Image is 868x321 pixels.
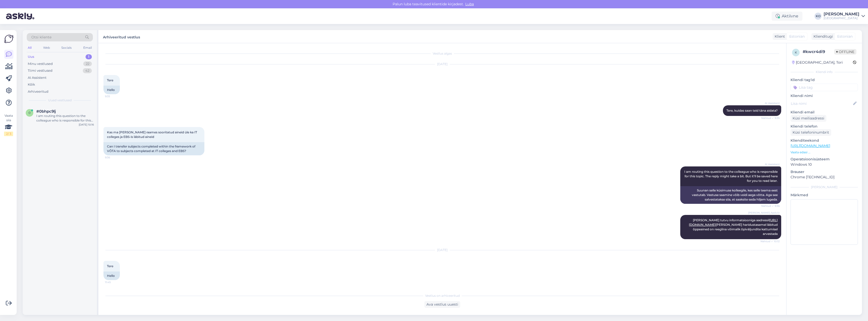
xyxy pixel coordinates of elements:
[824,16,859,20] div: [GEOGRAPHIC_DATA]
[103,62,781,66] div: [DATE]
[791,157,858,162] p: Operatsioonisüsteem
[4,34,14,44] img: Askly Logo
[824,12,859,16] div: [PERSON_NAME]
[28,89,48,94] div: Arhiveeritud
[425,293,460,298] span: Vestlus on arhiveeritud
[105,94,124,98] span: 9:35
[29,111,31,115] span: 0
[103,271,120,280] div: Hello
[834,49,856,55] span: Offline
[761,101,780,105] span: AI Assistent
[761,162,780,166] span: AI Assistent
[60,44,73,51] div: Socials
[791,110,858,115] p: Kliendi email
[103,51,781,56] div: Vestlus algas
[28,75,46,80] div: AI Assistent
[103,248,781,252] div: [DATE]
[815,13,822,20] div: KO
[791,138,858,143] p: Klienditeekond
[791,185,858,189] div: [PERSON_NAME]
[791,175,858,180] p: Chrome [TECHNICAL_ID]
[28,61,53,66] div: Minu vestlused
[86,54,92,59] div: 1
[761,116,780,120] span: Nähtud ✓ 9:35
[837,34,853,39] span: Estonian
[42,44,51,51] div: Web
[105,280,124,284] span: 11:45
[773,34,785,39] div: Klient
[28,54,34,59] div: Uus
[791,162,858,167] p: Windows 10
[772,12,802,21] div: Aktiivne
[689,218,778,236] span: [PERSON_NAME] tutvu informatsiooniga aadressil [PERSON_NAME] haridustasemel läbitud õppeained on ...
[36,114,94,123] div: I am routing this question to the colleague who is responsible for this topic. The reply might ta...
[27,44,33,51] div: All
[791,169,858,175] p: Brauser
[791,70,858,74] div: Kliendi info
[36,109,56,114] span: #0bhpc9lj
[791,124,858,129] p: Kliendi telefon
[811,34,833,39] div: Klienditugi
[792,60,843,65] div: [GEOGRAPHIC_DATA], Tori
[748,211,780,215] span: [PERSON_NAME] Aedviir
[103,142,204,155] div: Can I transfer subjects completed within the framework of VÕTA to subjects completed at IT colleg...
[761,204,780,208] span: Nähtud ✓ 9:36
[726,109,778,112] span: Tere, kuidas saan teid täna aidata?
[48,98,72,103] span: Uued vestlused
[464,2,475,6] span: Luba
[4,132,13,136] div: 2 / 3
[28,82,35,87] div: Kõik
[791,129,831,136] div: Küsi telefoninumbrit
[684,170,778,183] span: I am routing this question to the colleague who is responsible for this topic. The reply might ta...
[31,35,51,40] span: Otsi kliente
[424,301,460,308] div: Ava vestlus uuesti
[107,264,113,268] span: Tere
[803,49,834,55] div: # kwcr4di9
[28,68,52,73] div: Tiimi vestlused
[83,68,92,73] div: 42
[791,93,858,98] p: Kliendi nimi
[791,143,830,148] a: [URL][DOMAIN_NAME]
[103,33,140,40] label: Arhiveeritud vestlus
[83,61,92,66] div: 22
[795,51,797,54] span: k
[761,239,780,243] span: Nähtud ✓ 10:12
[680,186,781,204] div: Suunan selle küsimuse kolleegile, kes selle teema eest vastutab. Vastuse saamine võib veidi aega ...
[824,12,865,20] a: [PERSON_NAME][GEOGRAPHIC_DATA]
[107,78,113,82] span: Tere
[79,123,94,127] div: [DATE] 10:16
[791,77,858,83] p: Kliendi tag'id
[107,130,198,139] span: Kas ma [PERSON_NAME] raames sooritatud aineid üle ka IT colleges ja EBS-is läbitud aineid
[4,113,13,136] div: Vaata siia
[103,86,120,94] div: Hello
[791,150,858,155] p: Vaata edasi ...
[791,84,858,91] input: Lisa tag
[82,44,93,51] div: Email
[791,192,858,198] p: Märkmed
[791,115,826,122] div: Küsi meiliaadressi
[789,34,805,39] span: Estonian
[105,156,124,159] span: 9:36
[791,101,852,106] input: Lisa nimi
